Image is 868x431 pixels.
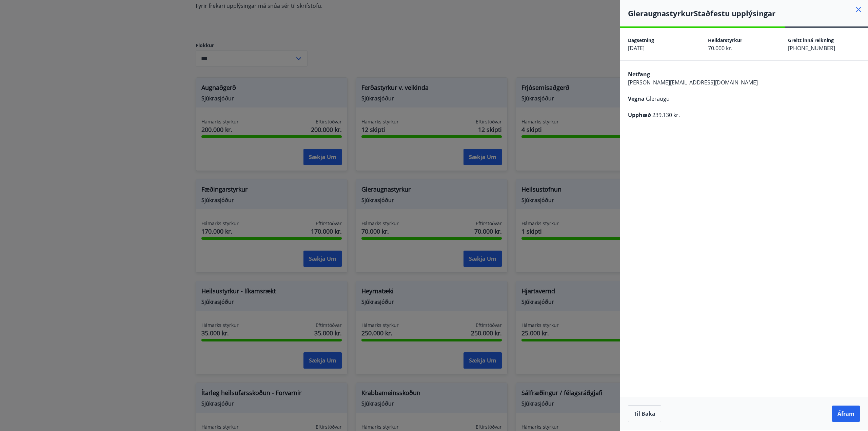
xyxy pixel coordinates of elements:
span: [DATE] [628,44,645,52]
span: Vegna [628,95,645,102]
button: Til baka [628,405,661,422]
span: Heildarstyrkur [708,37,742,43]
span: 239.130 kr. [652,111,680,119]
span: [PHONE_NUMBER] [788,44,835,52]
span: Upphæð [628,111,651,119]
span: Dagsetning [628,37,654,43]
h4: Gleraugnastyrkur Staðfestu upplýsingar [628,8,868,18]
span: Netfang [628,71,650,78]
span: Greitt inná reikning [788,37,834,43]
span: 70.000 kr. [708,44,732,52]
span: Gleraugu [646,95,670,102]
button: Áfram [832,406,860,422]
span: [PERSON_NAME][EMAIL_ADDRESS][DOMAIN_NAME] [628,79,758,86]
